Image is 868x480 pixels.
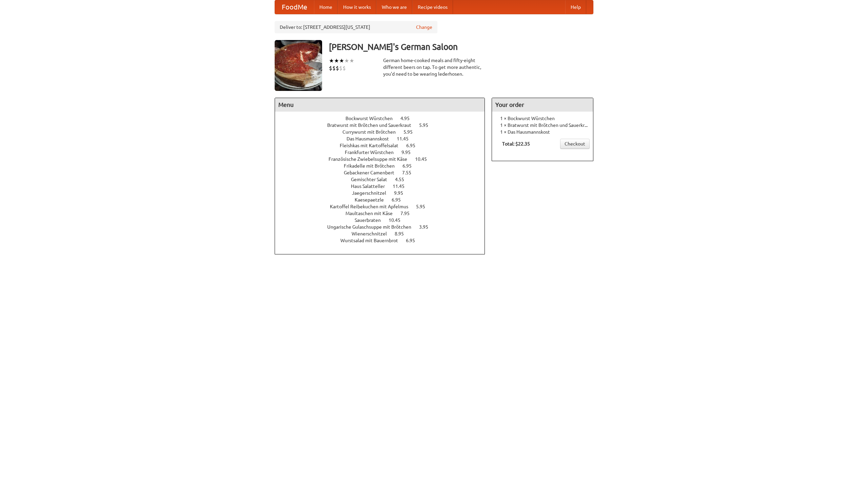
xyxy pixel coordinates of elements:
span: 5.95 [403,129,419,135]
a: Haus Salatteller 11.45 [351,184,417,189]
a: Französische Zwiebelsuppe mit Käse 10.45 [329,156,439,162]
li: ★ [344,57,349,64]
a: Bockwurst Würstchen 4.95 [346,116,422,121]
span: Wurstsalad mit Bauernbrot [340,238,405,243]
span: 6.95 [406,143,422,148]
li: ★ [339,57,344,64]
a: Ungarische Gulaschsuppe mit Brötchen 3.95 [327,224,441,230]
a: Wienerschnitzel 8.95 [352,231,416,236]
a: Recipe videos [412,0,453,14]
span: 8.95 [395,231,411,236]
a: Change [416,24,432,31]
a: Frikadelle mit Brötchen 6.95 [344,163,424,169]
span: Wienerschnitzel [352,231,394,236]
li: ★ [329,57,334,64]
li: $ [342,64,346,72]
li: $ [339,64,342,72]
span: Frikadelle mit Brötchen [344,163,401,169]
div: Deliver to: [STREET_ADDRESS][US_STATE] [275,21,437,33]
span: Jaegerschnitzel [352,190,393,196]
a: Currywurst mit Brötchen 5.95 [342,129,425,135]
span: 10.45 [389,217,407,223]
span: 6.95 [402,163,418,169]
span: Kartoffel Reibekuchen mit Apfelmus [330,204,415,209]
span: 7.95 [400,211,416,216]
span: 4.55 [395,177,411,182]
span: 5.95 [419,122,435,128]
span: 11.45 [397,136,415,141]
span: Das Hausmannskost [347,136,396,141]
span: Currywurst mit Brötchen [342,129,402,135]
span: Maultaschen mit Käse [346,211,399,216]
span: Haus Salatteller [351,184,392,189]
span: Ungarische Gulaschsuppe mit Brötchen [327,224,418,230]
a: Home [314,0,338,14]
span: 6.95 [406,238,422,243]
span: Französische Zwiebelsuppe mit Käse [329,156,414,162]
span: Bratwurst mit Brötchen und Sauerkraut [327,122,418,128]
a: Jaegerschnitzel 9.95 [352,190,416,196]
a: Fleishkas mit Kartoffelsalat 6.95 [340,143,428,148]
h4: Your order [492,98,593,112]
a: Das Hausmannskost 11.45 [347,136,421,141]
span: 5.95 [416,204,432,209]
span: 9.95 [401,150,417,155]
li: $ [336,64,339,72]
span: 10.45 [415,156,434,162]
a: Gebackener Camenbert 7.55 [344,170,424,175]
span: Kaesepaetzle [355,197,391,203]
li: 1 × Bratwurst mit Brötchen und Sauerkraut [495,122,590,129]
h4: Menu [275,98,485,112]
span: Gebackener Camenbert [344,170,401,175]
b: Total: $22.35 [502,141,530,147]
li: ★ [334,57,339,64]
span: Bockwurst Würstchen [346,116,399,121]
span: Sauerbraten [355,217,388,223]
span: Frankfurter Würstchen [345,150,400,155]
span: Fleishkas mit Kartoffelsalat [340,143,405,148]
li: $ [329,64,332,72]
a: Who we are [376,0,412,14]
span: 4.95 [400,116,416,121]
span: 3.95 [419,224,435,230]
a: Frankfurter Würstchen 9.95 [345,150,423,155]
a: Bratwurst mit Brötchen und Sauerkraut 5.95 [327,122,441,128]
a: Help [565,0,586,14]
a: Gemischter Salat 4.55 [351,177,417,182]
h3: [PERSON_NAME]'s German Saloon [329,40,593,54]
span: 6.95 [392,197,408,203]
img: angular.jpg [275,40,322,91]
a: Maultaschen mit Käse 7.95 [346,211,422,216]
span: 11.45 [393,184,411,189]
li: 1 × Das Hausmannskost [495,129,590,135]
a: FoodMe [275,0,314,14]
a: Kaesepaetzle 6.95 [355,197,413,203]
a: Checkout [560,139,590,149]
a: Wurstsalad mit Bauernbrot 6.95 [340,238,428,243]
a: How it works [338,0,376,14]
li: 1 × Bockwurst Würstchen [495,115,590,122]
span: 7.55 [402,170,418,175]
span: Gemischter Salat [351,177,394,182]
a: Kartoffel Reibekuchen mit Apfelmus 5.95 [330,204,438,209]
a: Sauerbraten 10.45 [355,217,413,223]
div: German home-cooked meals and fifty-eight different beers on tap. To get more authentic, you'd nee... [383,57,485,77]
li: $ [332,64,336,72]
span: 9.95 [394,190,410,196]
li: ★ [349,57,354,64]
